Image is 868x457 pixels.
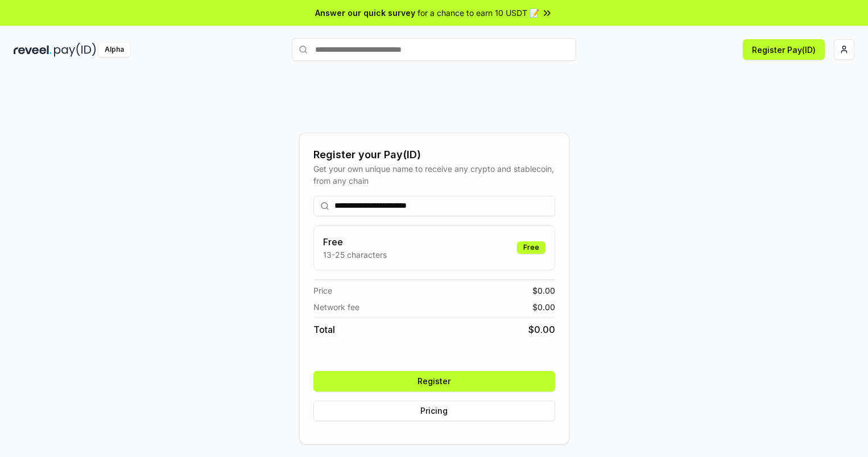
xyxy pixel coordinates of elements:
[323,235,387,249] h3: Free
[532,301,555,313] span: $ 0.00
[98,43,130,57] div: Alpha
[14,43,52,57] img: reveel_dark
[418,7,539,19] span: for a chance to earn 10 USDT 📝
[528,323,555,336] span: $ 0.00
[313,301,359,313] span: Network fee
[313,285,332,297] span: Price
[743,39,825,60] button: Register Pay(ID)
[313,401,555,421] button: Pricing
[313,371,555,392] button: Register
[313,323,335,336] span: Total
[315,7,415,19] span: Answer our quick survey
[313,147,555,163] div: Register your Pay(ID)
[54,43,96,57] img: pay_id
[532,285,555,297] span: $ 0.00
[323,249,387,261] p: 13-25 characters
[313,163,555,187] div: Get your own unique name to receive any crypto and stablecoin, from any chain
[517,241,545,254] div: Free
